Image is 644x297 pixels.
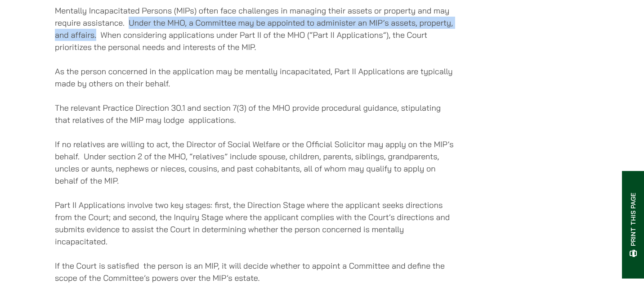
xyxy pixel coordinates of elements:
[55,65,456,90] p: As the person concerned in the application may be mentally incapacitated, Part II Applications ar...
[55,260,456,284] p: If the Court is satisfied the person is an MIP, it will decide whether to appoint a Committee and...
[55,199,456,247] p: Part II Applications involve two key stages: first, the Direction Stage where the applicant seeks...
[55,138,456,187] p: If no relatives are willing to act, the Director of Social Welfare or the Official Solicitor may ...
[55,102,456,126] p: The relevant Practice Direction 30.1 and section 7(3) of the MHO provide procedural guidance, sti...
[55,4,456,53] p: Mentally Incapacitated Persons (MIPs) often face challenges in managing their assets or property ...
